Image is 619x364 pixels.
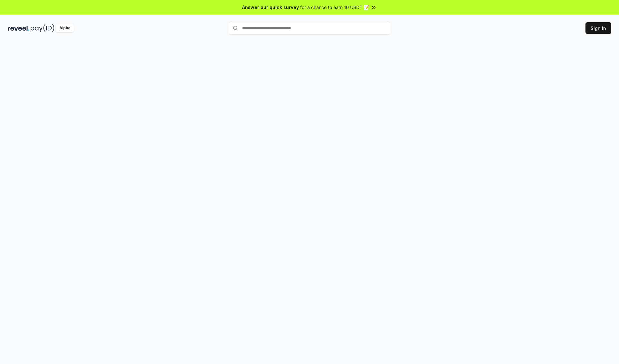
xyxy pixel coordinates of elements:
div: Alpha [56,24,74,32]
span: Answer our quick survey [242,4,299,11]
button: Sign In [585,22,611,34]
img: reveel_dark [8,24,29,32]
span: for a chance to earn 10 USDT 📝 [300,4,369,11]
img: pay_id [31,24,54,32]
